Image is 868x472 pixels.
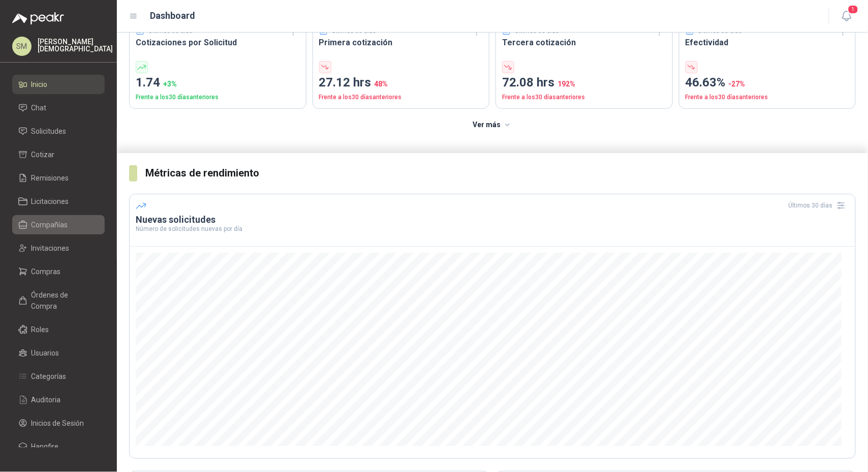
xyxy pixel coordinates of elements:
span: Remisiones [32,172,69,184]
span: 1 [848,5,859,14]
span: Roles [32,324,49,335]
h3: Efectividad [686,36,850,49]
a: Licitaciones [12,192,105,211]
p: Frente a los 30 días anteriores [502,93,666,102]
img: Logo peakr [12,12,64,24]
a: Inicios de Sesión [12,414,105,433]
a: Categorías [12,367,105,386]
a: Solicitudes [12,122,105,141]
p: 46.63% [686,73,850,93]
h3: Cotizaciones por Solicitud [136,36,300,49]
p: Número de solicitudes nuevas por día [136,226,849,232]
h3: Tercera cotización [502,36,666,49]
p: [PERSON_NAME] [DEMOGRAPHIC_DATA] [38,38,113,52]
span: Inicio [32,79,48,90]
span: -27 % [729,80,746,88]
span: + 3 % [163,80,177,88]
a: Inicio [12,75,105,94]
span: Categorías [32,371,67,382]
span: 48 % [375,80,388,88]
span: Inicios de Sesión [32,418,84,429]
span: 192 % [557,80,575,88]
h3: Primera cotización [319,36,483,49]
span: Invitaciones [32,243,70,254]
a: Auditoria [12,390,105,409]
p: Frente a los 30 días anteriores [686,93,850,102]
a: Invitaciones [12,239,105,258]
h3: Métricas de rendimiento [145,165,856,181]
span: Licitaciones [32,196,69,207]
span: Auditoria [32,394,61,405]
a: Cotizar [12,145,105,164]
span: Hangfire [32,441,59,452]
a: Remisiones [12,168,105,188]
span: Usuarios [32,347,59,359]
button: 1 [838,7,856,25]
a: Órdenes de Compra [12,285,105,316]
span: Cotizar [32,149,55,160]
p: 72.08 hrs [502,73,666,93]
p: 1.74 [136,73,300,93]
span: Órdenes de Compra [32,289,95,312]
p: Frente a los 30 días anteriores [136,93,300,102]
p: Frente a los 30 días anteriores [319,93,483,102]
a: Hangfire [12,437,105,456]
p: 27.12 hrs [319,73,483,93]
h3: Nuevas solicitudes [136,214,849,226]
a: Chat [12,98,105,117]
h1: Dashboard [150,9,196,23]
a: Compañías [12,215,105,234]
a: Usuarios [12,343,105,363]
span: Chat [32,102,47,113]
button: Ver más [468,115,518,135]
span: Compras [32,266,61,277]
span: Compañías [32,219,68,230]
a: Compras [12,262,105,281]
div: Últimos 30 días [789,197,849,214]
span: Solicitudes [32,126,67,137]
div: SM [12,37,32,56]
a: Roles [12,320,105,339]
